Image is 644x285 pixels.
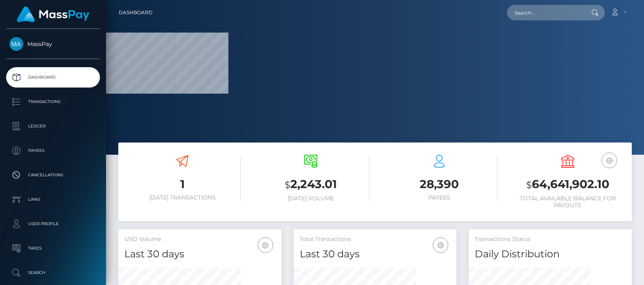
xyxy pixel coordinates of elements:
a: Dashboard [6,67,100,88]
p: Payees [9,145,97,157]
a: Transactions [6,92,100,112]
img: MassPay [9,37,23,51]
h3: 64,641,902.10 [509,176,626,193]
h3: 1 [124,176,241,192]
a: Ledger [6,116,100,136]
a: Dashboard [119,4,153,21]
a: Search [6,263,100,283]
p: Transactions [9,96,97,108]
h6: [DATE] Transactions [124,194,241,201]
h3: 28,390 [381,176,498,192]
h4: Last 30 days [124,247,275,261]
span: MassPay [6,40,100,48]
small: $ [285,179,290,191]
h6: Payees [381,194,498,201]
p: Dashboard [9,71,97,83]
a: Payees [6,140,100,161]
h3: 2,243.01 [253,176,369,193]
p: Cancellations [9,169,97,181]
a: Links [6,189,100,210]
p: Ledger [9,120,97,132]
h4: Last 30 days [300,247,451,261]
h5: USD Volume [124,235,275,243]
a: User Profile [6,214,100,234]
p: Search [9,267,97,279]
h5: Transactions Status [475,235,626,243]
p: User Profile [9,218,97,230]
input: Search... [507,5,584,20]
small: $ [526,179,532,191]
h4: Daily Distribution [475,247,626,261]
h5: Total Transactions [300,235,451,243]
p: Links [9,193,97,206]
a: Cancellations [6,165,100,185]
a: Taxes [6,238,100,259]
h6: Total Available Balance for Payouts [509,195,626,209]
img: MassPay Logo [17,7,89,22]
p: Taxes [9,242,97,254]
h6: [DATE] Volume [253,195,369,202]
